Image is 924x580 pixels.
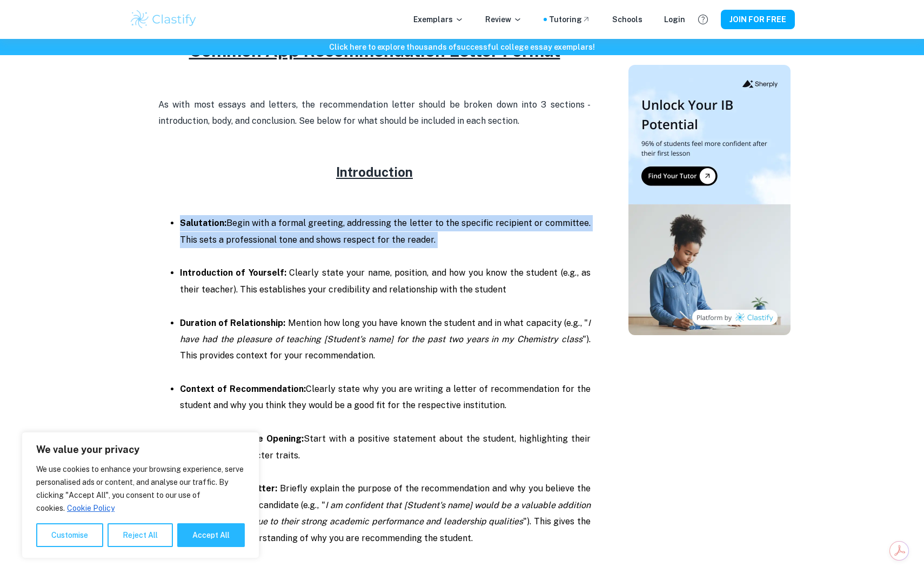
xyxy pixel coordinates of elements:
a: Tutoring [549,14,591,25]
i: I have had the pleasure of teaching [Student's name] for the past two years in my Chemistry class [180,318,591,344]
strong: Context of Recommendation: [180,384,306,394]
div: We value your privacy [22,432,259,558]
strong: Duration of Relationship: [180,318,285,328]
span: "). This gives the reader a clear understanding of why you are recommending the student. [180,516,591,543]
button: Accept All [177,523,245,547]
p: We value your privacy [36,443,245,456]
button: Customise [36,523,103,547]
span: Clearly state your name, position, and how you know the student (e.g., as their teacher). This es... [180,268,591,294]
strong: Salutation: [180,218,226,228]
p: As with most essays and letters, the recommendation letter should be broken down into 3 sections ... [158,97,591,130]
img: Clastify logo [129,9,198,30]
a: Schools [612,14,642,25]
span: Mention how long you have known the student and in what capacity (e.g., " [288,318,588,328]
a: Login [664,14,685,25]
span: Briefly explain the purpose of the recommendation and why you believe the student is a strong can... [180,483,591,510]
button: JOIN FOR FREE [721,10,795,29]
strong: Introduction of Yourself: [180,268,286,278]
p: Exemplars [413,14,464,25]
p: Clearly state why you are writing a letter of recommendation for the student and why you think th... [180,381,591,414]
i: I am confident that [Student's name] would be a valuable addition to your university due to their... [180,500,591,526]
p: We use cookies to enhance your browsing experience, serve personalised ads or content, and analys... [36,463,245,515]
button: Reject All [108,523,173,547]
p: Start with a positive statement about the student, highlighting their strengths or character traits. [180,431,591,464]
img: Thumbnail [628,65,791,335]
p: Review [485,14,522,25]
a: Cookie Policy [66,503,115,513]
button: Help and Feedback [694,10,712,29]
p: Begin with a formal greeting, addressing the letter to the specific recipient or committee. This ... [180,215,591,248]
h6: Click here to explore thousands of successful college essay exemplars ! [2,41,922,53]
u: Introduction [336,164,413,179]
